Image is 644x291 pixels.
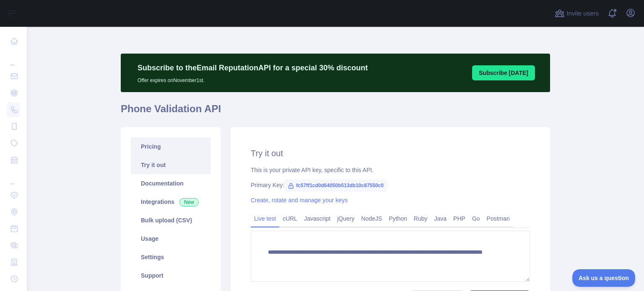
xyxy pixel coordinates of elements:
[138,62,368,74] p: Subscribe to the Email Reputation API for a special 30 % discount
[121,102,550,122] h1: Phone Validation API
[7,169,20,186] div: ...
[251,147,530,159] h2: Try it out
[284,179,387,192] span: fc57ff1cd0d64050b513db10c87550c0
[572,269,636,287] iframe: Toggle Customer Support
[131,174,210,193] a: Documentation
[553,7,600,20] button: Invite users
[410,212,431,225] a: Ruby
[179,198,199,206] span: New
[450,212,469,225] a: PHP
[469,212,483,225] a: Go
[131,193,210,211] a: Integrations New
[7,50,20,67] div: ...
[301,212,334,225] a: Javascript
[131,266,210,285] a: Support
[472,65,535,80] button: Subscribe [DATE]
[385,212,410,225] a: Python
[131,248,210,266] a: Settings
[251,212,279,225] a: Live test
[431,212,450,225] a: Java
[131,229,210,248] a: Usage
[251,166,530,174] div: This is your private API key, specific to this API.
[251,181,530,189] div: Primary Key:
[279,212,301,225] a: cURL
[566,9,599,18] span: Invite users
[483,212,513,225] a: Postman
[131,156,210,174] a: Try it out
[358,212,385,225] a: NodeJS
[131,137,210,156] a: Pricing
[131,211,210,229] a: Bulk upload (CSV)
[138,74,368,84] p: Offer expires on November 1st.
[334,212,358,225] a: jQuery
[251,197,348,203] a: Create, rotate and manage your keys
